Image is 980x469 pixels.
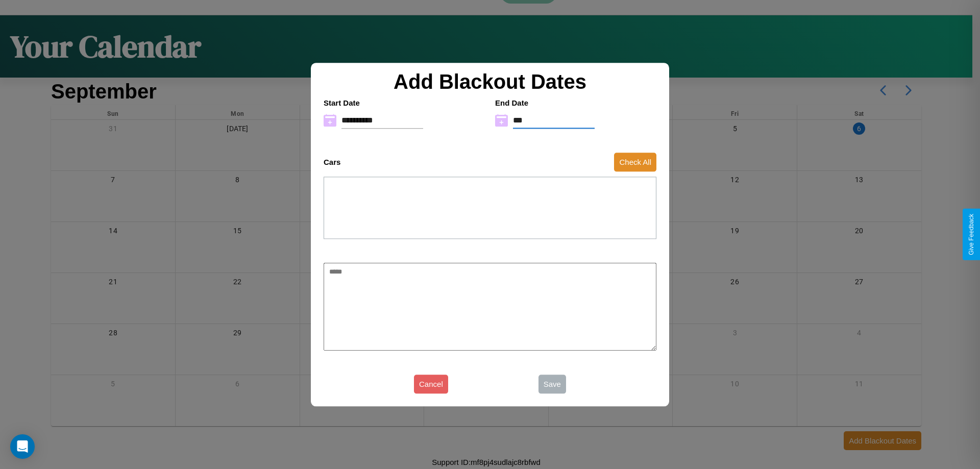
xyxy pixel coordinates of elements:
[324,158,340,166] h4: Cars
[538,375,566,393] button: Save
[414,375,448,393] button: Cancel
[324,98,485,107] h4: Start Date
[495,98,656,107] h4: End Date
[10,434,35,459] div: Open Intercom Messenger
[614,153,656,171] button: Check All
[318,70,661,93] h2: Add Blackout Dates
[968,214,975,255] div: Give Feedback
